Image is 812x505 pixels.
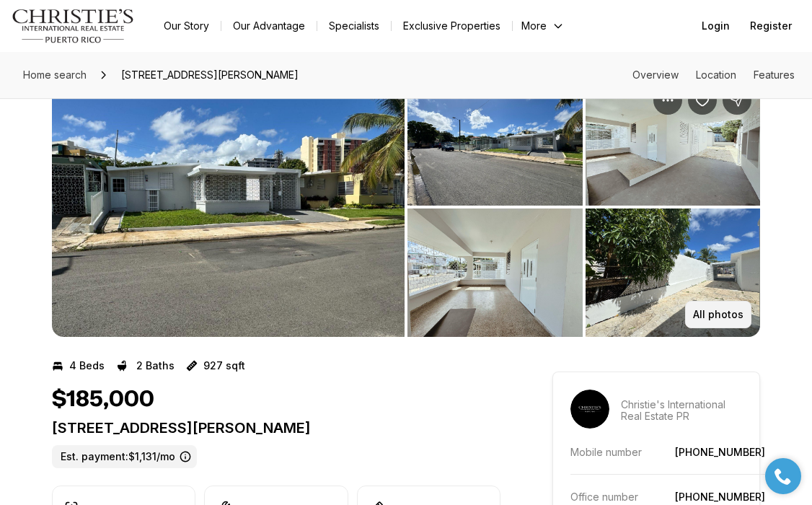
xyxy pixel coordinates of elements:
[621,399,742,422] p: Christie's International Real Estate PR
[52,77,760,337] div: Listing Photos
[586,208,761,337] button: View image gallery
[632,69,679,81] a: Skip to: Overview
[152,16,221,36] a: Our Story
[203,360,245,372] p: 927 sqft
[675,491,765,503] a: [PHONE_NUMBER]
[317,16,391,36] a: Specialists
[392,16,512,36] a: Exclusive Properties
[69,360,105,372] p: 4 Beds
[702,20,730,32] span: Login
[17,63,92,87] a: Home search
[52,445,197,468] label: Est. payment: $1,131/mo
[52,77,405,337] li: 1 of 4
[115,63,304,87] span: [STREET_ADDRESS][PERSON_NAME]
[407,77,583,206] button: View image gallery
[693,309,743,320] p: All photos
[12,9,135,43] img: logo
[675,446,765,458] a: [PHONE_NUMBER]
[754,69,795,81] a: Skip to: Features
[586,77,761,206] button: View image gallery
[653,86,682,115] button: Property options
[52,386,154,413] h1: $185,000
[52,419,500,436] p: [STREET_ADDRESS][PERSON_NAME]
[693,12,738,40] button: Login
[696,69,736,81] a: Skip to: Location
[570,491,638,503] p: Office number
[723,86,751,115] button: Share Property: 56 CALLE
[750,20,792,32] span: Register
[221,16,317,36] a: Our Advantage
[570,446,642,458] p: Mobile number
[513,16,573,36] button: More
[407,77,760,337] li: 2 of 4
[136,360,175,372] p: 2 Baths
[23,69,87,81] span: Home search
[741,12,800,40] button: Register
[688,86,717,115] button: Save Property: 56 CALLE
[685,301,751,328] button: All photos
[407,208,583,337] button: View image gallery
[632,69,795,81] nav: Page section menu
[52,77,405,337] button: View image gallery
